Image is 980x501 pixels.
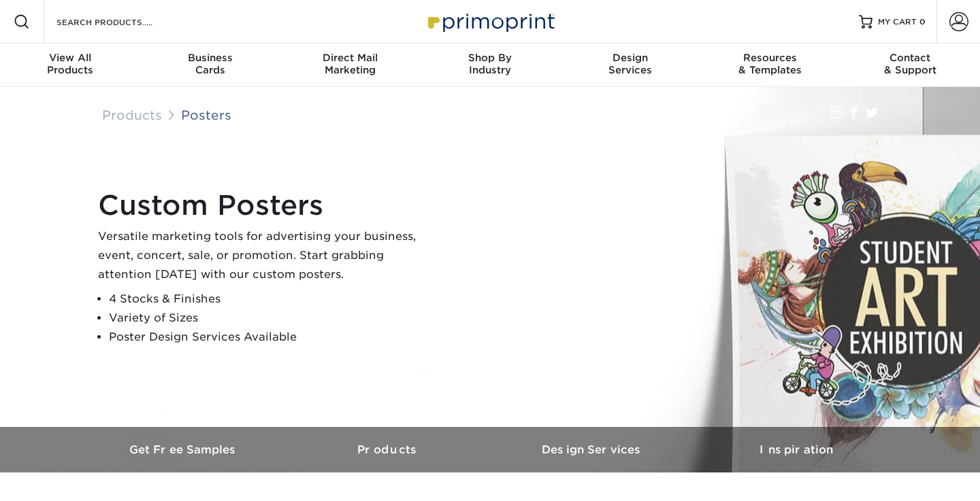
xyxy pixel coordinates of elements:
[140,52,280,76] div: Cards
[878,16,917,28] span: MY CART
[280,52,420,64] span: Direct Mail
[700,52,840,64] span: Resources
[98,189,438,222] h1: Custom Posters
[560,52,700,64] span: Design
[280,52,420,76] div: Marketing
[286,427,490,472] a: Products
[286,443,490,456] h3: Products
[422,7,558,36] img: Primoprint
[109,328,438,347] li: Poster Design Services Available
[109,309,438,328] li: Variety of Sizes
[560,44,700,87] a: DesignServices
[102,107,162,122] a: Products
[420,44,560,87] a: Shop ByIndustry
[420,52,560,64] span: Shop By
[700,52,840,76] div: & Templates
[140,52,280,64] span: Business
[840,52,980,76] div: & Support
[840,44,980,87] a: Contact& Support
[694,427,898,472] a: Inspiration
[140,44,280,87] a: BusinessCards
[82,427,286,472] a: Get Free Samples
[82,443,286,456] h3: Get Free Samples
[700,44,840,87] a: Resources& Templates
[560,52,700,76] div: Services
[181,107,231,122] a: Posters
[55,14,188,30] input: SEARCH PRODUCTS.....
[490,427,694,472] a: Design Services
[919,17,926,27] span: 0
[109,290,438,309] li: 4 Stocks & Finishes
[420,52,560,76] div: Industry
[280,44,420,87] a: Direct MailMarketing
[840,52,980,64] span: Contact
[694,443,898,456] h3: Inspiration
[98,227,438,284] p: Versatile marketing tools for advertising your business, event, concert, sale, or promotion. Star...
[490,443,694,456] h3: Design Services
